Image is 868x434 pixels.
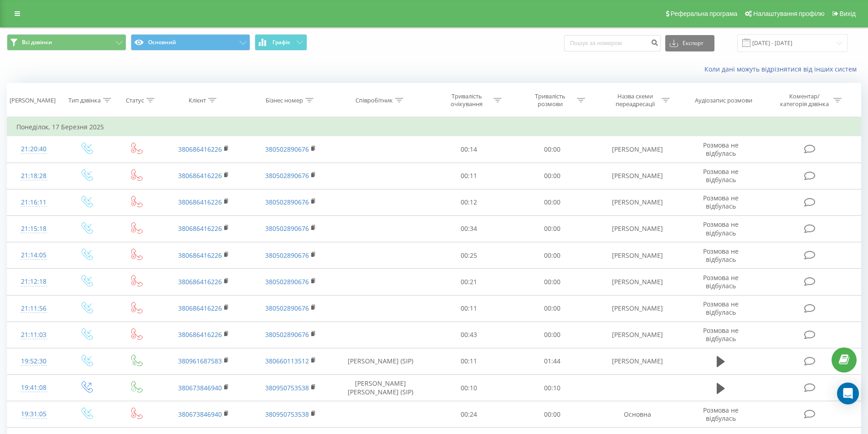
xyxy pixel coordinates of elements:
div: Назва схеми переадресації [611,92,659,108]
td: 00:00 [511,401,594,428]
div: 19:41:08 [16,379,51,397]
a: 380660113512 [265,357,309,365]
a: 380961687583 [178,357,222,365]
span: Розмова не відбулась [703,406,739,423]
span: Розмова не відбулась [703,247,739,264]
td: [PERSON_NAME] [594,163,680,189]
div: 21:11:03 [16,326,51,344]
td: 00:00 [511,163,594,189]
span: Налаштування профілю [753,10,824,17]
a: 380686416226 [178,277,222,286]
span: Розмова не відбулась [703,300,739,317]
td: [PERSON_NAME] [PERSON_NAME] (SIP) [334,375,427,401]
a: 380686416226 [178,145,222,153]
td: 00:00 [511,242,594,269]
span: Всі дзвінки [22,39,52,46]
a: 380673846940 [178,383,222,392]
span: Розмова не відбулась [703,194,739,210]
td: 00:11 [427,295,511,322]
input: Пошук за номером [564,35,661,51]
a: 380686416226 [178,224,222,233]
span: Реферальна програма [671,10,738,17]
div: Статус [126,97,144,104]
span: Розмова не відбулась [703,273,739,290]
td: 00:21 [427,269,511,295]
td: [PERSON_NAME] [594,348,680,374]
td: [PERSON_NAME] [594,136,680,163]
div: Open Intercom Messenger [837,383,859,404]
div: 21:15:18 [16,220,51,238]
a: 380686416226 [178,330,222,339]
td: 00:14 [427,136,511,163]
a: 380502890676 [265,224,309,233]
td: 00:25 [427,242,511,269]
a: 380686416226 [178,304,222,312]
button: Основний [131,34,250,51]
span: Вихід [840,10,856,17]
span: Розмова не відбулась [703,167,739,184]
a: 380502890676 [265,251,309,260]
span: Графік [272,39,290,46]
td: [PERSON_NAME] [594,242,680,269]
td: 00:11 [427,163,511,189]
a: 380686416226 [178,251,222,260]
td: Основна [594,401,680,428]
a: 380502890676 [265,171,309,180]
div: Тривалість очікування [442,92,491,108]
a: 380502890676 [265,198,309,206]
div: Співробітник [355,97,393,104]
div: 21:14:05 [16,246,51,264]
div: 21:16:11 [16,194,51,211]
a: Коли дані можуть відрізнятися вiд інших систем [704,65,861,73]
td: [PERSON_NAME] [594,189,680,215]
td: 00:10 [427,375,511,401]
td: 00:00 [511,322,594,348]
div: 21:11:56 [16,300,51,317]
td: 00:24 [427,401,511,428]
div: Коментар/категорія дзвінка [778,92,831,108]
td: [PERSON_NAME] [594,322,680,348]
td: [PERSON_NAME] [594,295,680,322]
div: 19:31:05 [16,405,51,423]
div: Аудіозапис розмови [695,97,752,104]
a: 380502890676 [265,304,309,312]
a: 380950753538 [265,383,309,392]
td: 00:00 [511,295,594,322]
td: 00:12 [427,189,511,215]
td: 00:10 [511,375,594,401]
div: Тип дзвінка [68,97,101,104]
a: 380502890676 [265,330,309,339]
span: Розмова не відбулась [703,326,739,343]
td: 00:00 [511,215,594,242]
a: 380686416226 [178,171,222,180]
td: [PERSON_NAME] [594,215,680,242]
div: Клієнт [189,97,206,104]
div: [PERSON_NAME] [10,97,56,104]
td: 01:44 [511,348,594,374]
td: 00:43 [427,322,511,348]
div: 19:52:30 [16,352,51,370]
button: Всі дзвінки [7,34,126,51]
td: 00:00 [511,189,594,215]
div: Бізнес номер [266,97,303,104]
td: 00:11 [427,348,511,374]
a: 380950753538 [265,410,309,419]
a: 380502890676 [265,145,309,153]
div: 21:20:40 [16,140,51,158]
button: Графік [255,34,307,51]
div: 21:18:28 [16,167,51,185]
a: 380686416226 [178,198,222,206]
a: 380502890676 [265,277,309,286]
a: 380673846940 [178,410,222,419]
td: Понеділок, 17 Березня 2025 [7,118,861,136]
td: 00:34 [427,215,511,242]
td: [PERSON_NAME] (SIP) [334,348,427,374]
td: 00:00 [511,269,594,295]
span: Розмова не відбулась [703,220,739,237]
td: 00:00 [511,136,594,163]
div: 21:12:18 [16,273,51,291]
td: [PERSON_NAME] [594,269,680,295]
span: Розмова не відбулась [703,141,739,158]
div: Тривалість розмови [526,92,575,108]
button: Експорт [665,35,714,51]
